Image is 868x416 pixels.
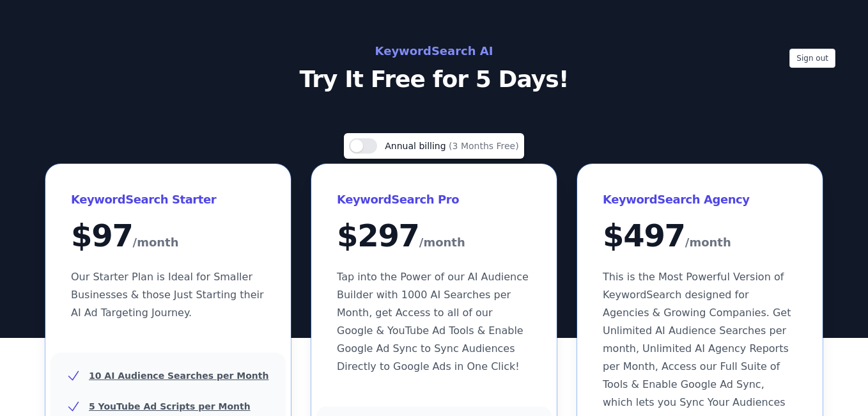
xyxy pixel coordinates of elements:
[789,49,835,68] button: Sign out
[89,371,268,381] u: 10 AI Audience Searches per Month
[337,189,531,210] h3: KeywordSearch Pro
[148,41,720,61] h2: KeywordSearch AI
[133,232,179,253] span: /month
[148,67,720,92] p: Try It Free for 5 Days!
[603,220,797,253] div: $ 497
[71,271,264,319] span: Our Starter Plan is Ideal for Smaller Businesses & those Just Starting their AI Ad Targeting Jour...
[337,271,529,372] span: Tap into the Power of our AI Audience Builder with 1000 AI Searches per Month, get Access to all ...
[385,141,449,151] span: Annual billing
[71,220,265,253] div: $ 97
[603,189,797,210] h3: KeywordSearch Agency
[419,232,465,253] span: /month
[685,232,731,253] span: /month
[449,141,519,151] span: (3 Months Free)
[337,220,531,253] div: $ 297
[71,189,265,210] h3: KeywordSearch Starter
[89,401,251,412] u: 5 YouTube Ad Scripts per Month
